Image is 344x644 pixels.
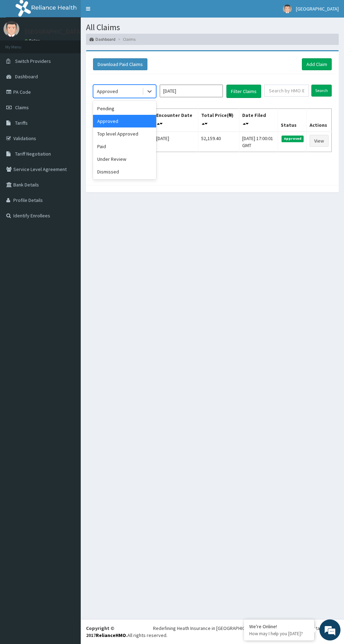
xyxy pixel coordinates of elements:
a: RelianceHMO [96,632,126,638]
button: Filter Claims [226,85,261,98]
img: User Image [4,21,19,37]
div: Under Review [93,153,156,165]
div: Minimize live chat window [115,4,132,20]
input: Select Month and Year [160,85,223,97]
li: Claims [116,36,135,42]
img: d_794563401_company_1708531726252_794563401 [13,35,28,53]
td: [DATE] 17:00:01 GMT [239,132,278,152]
th: Encounter Date [153,109,198,132]
a: Add Claim [302,58,332,70]
td: [DATE] [153,132,198,152]
span: Switch Providers [15,58,51,64]
strong: Copyright © 2017 . [86,625,127,638]
p: [GEOGRAPHIC_DATA] [25,28,82,35]
a: Online [25,38,41,43]
span: Tariffs [15,120,28,126]
div: Top level Approved [93,127,156,140]
th: Date Filed [239,109,278,132]
h1: All Claims [86,23,339,32]
a: View [310,135,329,147]
span: We're online! [41,88,97,159]
footer: All rights reserved. [81,619,344,644]
span: Dashboard [15,73,38,80]
p: How may I help you today? [249,631,309,637]
span: Tariff Negotiation [15,151,51,157]
div: Redefining Heath Insurance in [GEOGRAPHIC_DATA] using Telemedicine and Data Science! [153,625,339,632]
span: Approved [282,136,304,142]
span: [GEOGRAPHIC_DATA] [296,6,339,12]
div: Chat with us now [37,39,118,48]
div: Approved [93,115,156,127]
th: Status [278,109,307,132]
a: Dashboard [90,36,115,42]
div: Paid [93,140,156,153]
input: Search [311,85,332,97]
div: Dismissed [93,165,156,178]
button: Download Paid Claims [93,58,147,70]
div: Approved [97,88,118,95]
div: Pending [93,102,156,115]
img: User Image [283,5,292,13]
span: Claims [15,104,29,111]
th: Actions [306,109,331,132]
input: Search by HMO ID [264,85,309,97]
textarea: Type your message and hit 'Enter' [4,192,134,216]
th: Total Price(₦) [198,109,239,132]
div: We're Online! [249,623,309,630]
td: 52,159.40 [198,132,239,152]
